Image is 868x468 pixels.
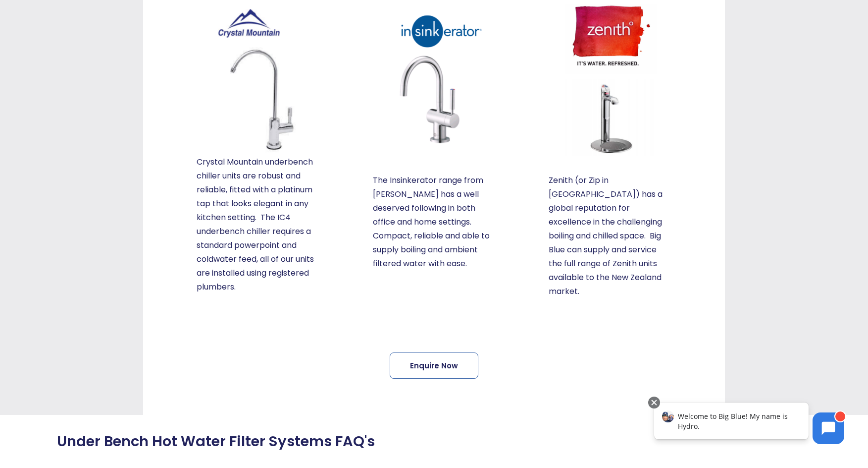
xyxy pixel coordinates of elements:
[197,155,319,294] p: Crystal Mountain underbench chiller units are robust and reliable, fitted with a platinum tap tha...
[549,174,671,298] p: Zenith (or Zip in [GEOGRAPHIC_DATA]) has a global reputation for excellence in the challenging bo...
[57,433,375,450] span: Under Bench Hot Water Filter Systems FAQ's
[644,395,854,454] iframe: Chatbot
[373,174,496,271] p: The Insinkerator range from [PERSON_NAME] has a well deserved following in both office and home s...
[390,352,478,379] a: Enquire Now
